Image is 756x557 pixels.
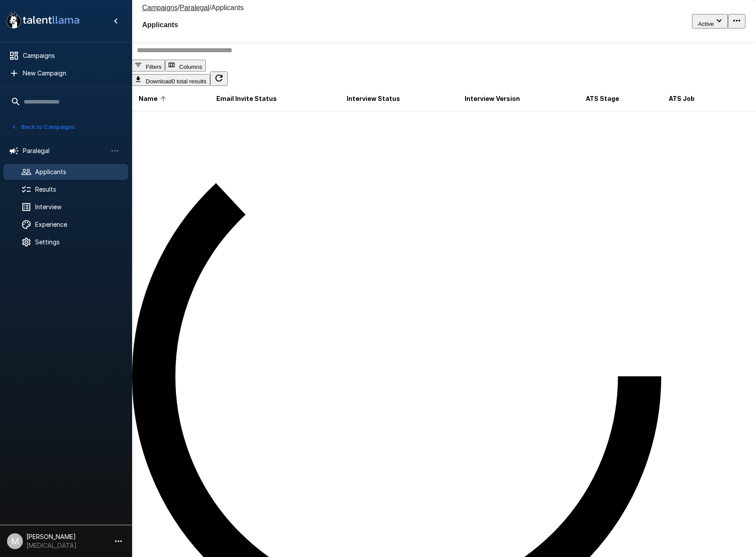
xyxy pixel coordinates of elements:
[210,71,228,86] button: Refreshing...
[347,93,400,104] span: Interview Status
[209,4,211,11] span: /
[586,93,619,104] span: ATS Stage
[132,74,210,86] button: Download0 total results
[165,60,206,71] button: Columns
[216,93,277,104] span: Email Invite Status
[142,4,178,11] u: Campaigns
[142,21,244,29] h4: Applicants
[669,93,695,104] span: ATS Job
[692,14,728,29] button: Active
[178,4,179,11] span: /
[211,4,244,11] span: Applicants
[139,93,169,104] span: Name
[132,60,165,71] button: Filters
[465,93,520,104] span: Interview Version
[179,4,209,11] u: Paralegal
